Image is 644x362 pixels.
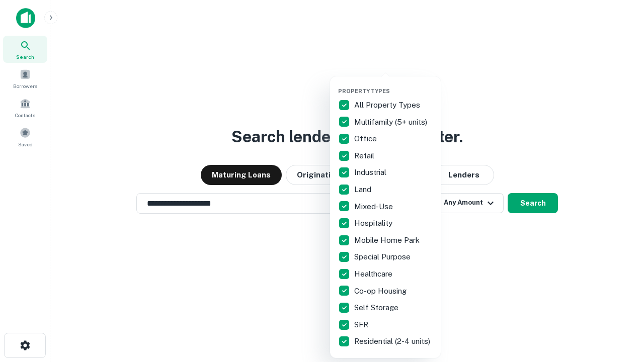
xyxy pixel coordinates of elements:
span: Property Types [338,88,390,94]
iframe: Chat Widget [594,282,644,330]
p: Retail [354,150,376,162]
p: Office [354,133,379,145]
p: Hospitality [354,217,394,229]
p: Multifamily (5+ units) [354,116,429,128]
p: Residential (2-4 units) [354,335,432,347]
p: Healthcare [354,268,394,280]
p: Special Purpose [354,251,413,263]
p: Industrial [354,166,388,178]
p: Co-op Housing [354,285,409,297]
p: Land [354,184,373,196]
p: Self Storage [354,302,400,314]
p: All Property Types [354,99,422,111]
p: Mixed-Use [354,201,395,213]
p: Mobile Home Park [354,234,422,246]
p: SFR [354,319,370,331]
